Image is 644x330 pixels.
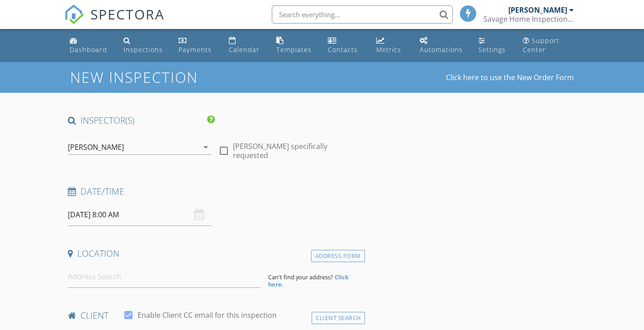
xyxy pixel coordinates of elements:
span: Can't find your address? [268,273,333,281]
a: Settings [475,33,512,58]
a: SPECTORA [64,12,165,31]
img: The Best Home Inspection Software - Spectora [64,5,84,24]
input: Select date [68,204,211,226]
h4: Date/Time [68,186,361,197]
label: Enable Client CC email for this inspection [137,311,277,320]
div: Settings [478,45,506,54]
div: Templates [276,45,312,54]
h4: client [68,310,361,321]
a: Templates [273,33,317,58]
strong: Click here. [268,273,349,288]
div: [PERSON_NAME] [68,143,124,151]
label: [PERSON_NAME] specifically requested [233,142,361,160]
div: Calendar [229,45,260,54]
a: Inspections [120,33,167,58]
a: Payments [175,33,218,58]
div: [PERSON_NAME] [508,5,567,14]
div: Support Center [523,36,559,54]
div: Automations [420,45,463,54]
div: Savage Home Inspections LLC [483,14,574,24]
div: Payments [179,45,212,54]
h4: Location [68,248,361,259]
a: Calendar [225,33,265,58]
i: arrow_drop_down [200,142,211,153]
input: Search everything... [272,5,453,24]
h4: INSPECTOR(S) [68,115,214,126]
a: Click here to use the New Order Form [446,74,574,81]
div: Inspections [123,45,163,54]
input: Address Search [68,266,261,288]
div: Address Form [311,250,365,262]
a: Automations (Basic) [416,33,468,58]
div: Dashboard [70,45,107,54]
a: Contacts [324,33,365,58]
a: Metrics [373,33,409,58]
span: SPECTORA [90,5,165,24]
div: Metrics [376,45,401,54]
a: Dashboard [66,33,113,58]
a: Support Center [519,33,578,58]
h1: New Inspection [70,69,270,85]
div: Client Search [312,312,365,324]
div: Contacts [328,45,358,54]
